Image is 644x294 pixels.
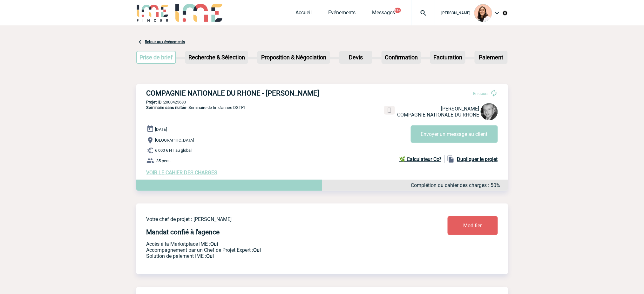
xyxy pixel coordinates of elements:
span: - Séminaire de fin d'année DSTPI [146,105,245,110]
p: Facturation [431,51,465,63]
button: 99+ [395,8,401,13]
p: Prise de brief [137,51,176,63]
img: portable.png [387,108,392,113]
span: COMPAGNIE NATIONALE DU RHONE [397,112,479,118]
img: IME-Finder [136,4,169,22]
h3: COMPAGNIE NATIONALE DU RHONE - [PERSON_NAME] [146,89,337,97]
span: [PERSON_NAME] [442,11,471,15]
a: Evénements [329,10,356,18]
span: [DATE] [155,127,167,132]
b: Oui [254,247,261,253]
img: 128232-0.jpg [481,103,498,120]
b: Oui [211,241,218,247]
img: 129834-0.png [474,4,492,22]
span: Séminaire sans nuitée [146,105,186,110]
p: Proposition & Négociation [258,51,329,63]
button: Envoyer un message au client [411,125,498,143]
span: [GEOGRAPHIC_DATA] [155,138,194,143]
a: Accueil [296,10,312,18]
p: Devis [340,51,372,63]
b: Oui [207,253,214,259]
p: Paiement [475,51,507,63]
b: Dupliquer le projet [457,156,498,162]
a: 🌿 Calculateur Co² [399,155,444,163]
a: Messages [372,10,395,18]
span: Modifier [464,223,482,229]
span: [PERSON_NAME] [441,106,479,112]
span: 6 000 € HT au global [155,148,192,153]
p: Recherche & Sélection [186,51,247,63]
p: 2000425680 [136,100,508,104]
a: Retour aux événements [145,40,185,44]
a: VOIR LE CAHIER DES CHARGES [146,170,218,176]
img: file_copy-black-24dp.png [447,155,455,163]
b: 🌿 Calculateur Co² [399,156,442,162]
p: Accès à la Marketplace IME : [146,241,410,247]
span: En cours [473,91,489,96]
p: Votre chef de projet : [PERSON_NAME] [146,216,410,222]
h4: Mandat confié à l'agence [146,228,220,236]
p: Confirmation [382,51,420,63]
p: Conformité aux process achat client, Prise en charge de la facturation, Mutualisation de plusieur... [146,253,410,259]
span: 35 pers. [157,158,171,163]
p: Prestation payante [146,247,410,253]
b: Projet ID : [146,100,164,104]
